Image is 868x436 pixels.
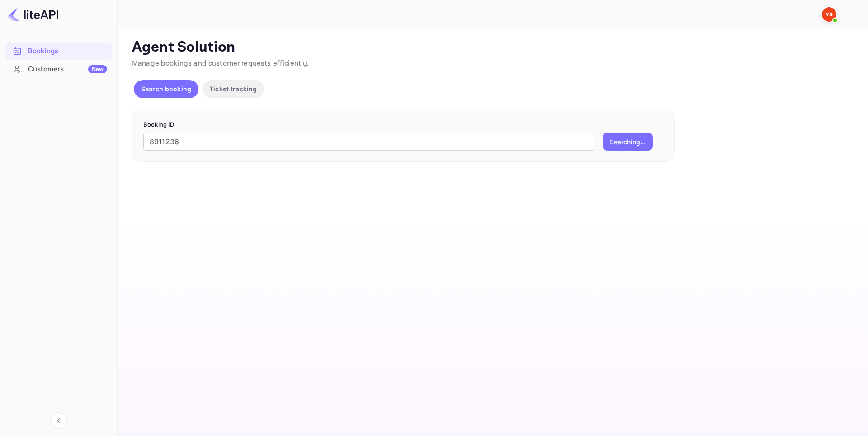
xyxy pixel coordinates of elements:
p: Agent Solution [132,38,852,57]
img: LiteAPI logo [7,7,58,22]
p: Search booking [141,84,191,94]
div: Bookings [28,46,107,57]
a: CustomersNew [5,61,112,77]
button: Collapse navigation [51,412,67,429]
div: Bookings [5,43,112,60]
img: Yandex Support [822,7,836,22]
div: New [88,65,107,73]
div: Customers [28,64,107,75]
div: CustomersNew [5,61,112,78]
p: Booking ID [143,120,663,129]
input: Enter Booking ID (e.g., 63782194) [143,133,595,151]
a: Bookings [5,43,112,59]
p: Ticket tracking [209,84,257,94]
button: Searching... [603,133,653,151]
span: Manage bookings and customer requests efficiently. [132,59,309,68]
